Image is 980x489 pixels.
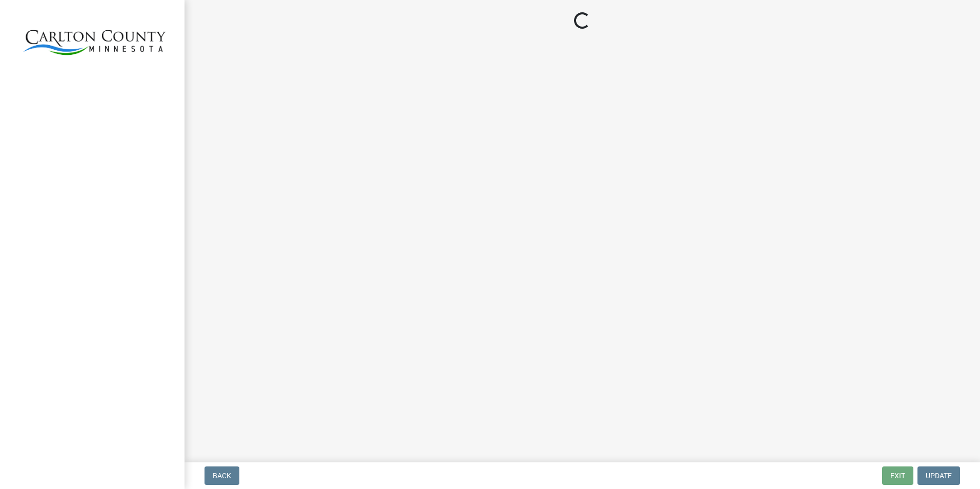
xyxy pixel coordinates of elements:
[205,466,239,485] button: Back
[882,466,913,485] button: Exit
[917,466,960,485] button: Update
[926,472,952,480] span: Update
[213,472,231,480] span: Back
[21,11,168,69] img: Carlton County, Minnesota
